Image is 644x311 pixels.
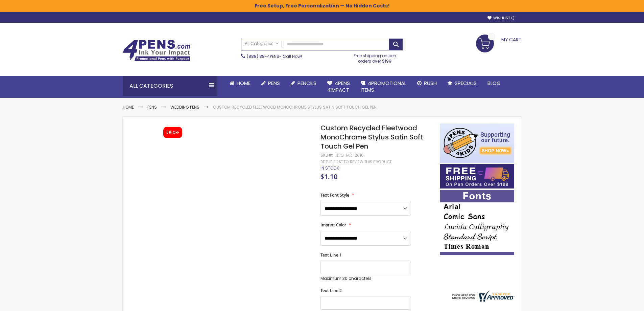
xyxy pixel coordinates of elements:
[167,130,179,135] div: 5% OFF
[285,76,322,91] a: Pencils
[247,53,302,59] span: - Call Now!
[327,80,350,93] span: 4Pens 4impact
[487,80,501,87] span: Blog
[442,76,482,91] a: Specials
[487,16,515,21] a: Wishlist
[355,76,412,98] a: 4PROMOTIONALITEMS
[440,164,514,188] img: Free shipping on orders over $199
[256,76,285,91] a: Pens
[320,222,346,228] span: Imprint Color
[320,288,342,293] span: Text Line 2
[297,80,316,87] span: Pencils
[450,297,515,303] a: 4pens.com certificate URL
[123,104,134,110] a: Home
[320,172,337,181] span: $1.10
[320,165,339,171] span: In stock
[123,40,190,61] img: 4Pens Custom Pens and Promotional Products
[440,124,514,163] img: 4pens 4 kids
[320,152,333,158] strong: SKU
[320,165,339,171] div: Availability
[320,252,342,258] span: Text Line 1
[170,104,199,110] a: Wedding Pens
[320,123,423,151] span: Custom Recycled Fleetwood MonoChrome Stylus Satin Soft Touch Gel Pen
[482,76,506,91] a: Blog
[361,80,406,93] span: 4PROMOTIONAL ITEMS
[412,76,442,91] a: Rush
[237,80,251,87] span: Home
[440,190,514,255] img: font-personalization-examples
[320,192,349,198] span: Text Font Style
[241,38,282,49] a: All Categories
[424,80,437,87] span: Rush
[247,53,279,59] a: (888) 88-4PENS
[123,76,217,96] div: All Categories
[320,159,391,164] a: Be the first to review this product
[322,76,355,98] a: 4Pens4impact
[268,80,280,87] span: Pens
[320,276,410,281] p: Maximum 30 characters
[224,76,256,91] a: Home
[455,80,477,87] span: Specials
[245,41,279,46] span: All Categories
[336,153,364,158] div: 4PG-MR-2016
[147,104,157,110] a: Pens
[450,290,515,302] img: 4pens.com widget logo
[213,105,377,110] li: Custom Recycled Fleetwood MonoChrome Stylus Satin Soft Touch Gel Pen
[347,50,403,64] div: Free shipping on pen orders over $199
